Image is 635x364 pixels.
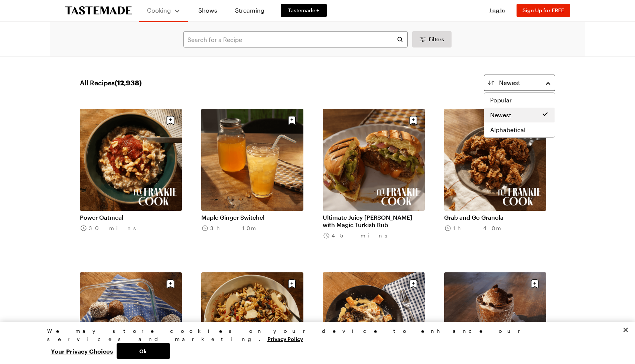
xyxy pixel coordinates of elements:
[490,125,525,134] span: Alphabetical
[490,111,511,119] span: Newest
[47,327,582,343] div: We may store cookies on your device to enhance our services and marketing.
[267,335,303,342] a: More information about your privacy, opens in a new tab
[484,92,555,138] div: Newest
[117,343,170,359] button: Ok
[490,96,512,105] span: Popular
[484,75,555,91] button: Newest
[47,327,582,359] div: Privacy
[47,343,117,359] button: Your Privacy Choices
[618,322,634,338] button: Close
[499,78,520,87] span: Newest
